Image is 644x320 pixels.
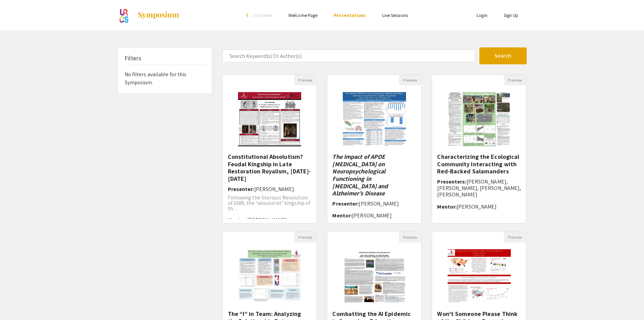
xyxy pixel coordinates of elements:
[137,11,180,19] img: Symposium by ForagerOne
[352,212,392,219] span: [PERSON_NAME]
[457,203,497,210] span: [PERSON_NAME]
[441,242,518,310] img: <p>Won't Someone Please Think of the Children: Banned Books and their Impact on Cultural Diversit...
[254,12,272,18] span: Exit Event
[437,178,521,198] h6: Presenters:
[246,13,250,17] div: arrow_back_ios
[222,49,475,62] input: Search Keyword(s) Or Author(s)
[504,232,526,242] button: Preview
[504,12,519,18] a: Sign Up
[228,153,312,182] h5: Constitutional Absolutism? Feudal Kingship in Late Restoration Royalism, [DATE]-[DATE]
[504,75,526,85] button: Preview
[441,85,518,153] img: <p><span style="color: rgba(0, 0, 0, 0.847);">Characterizing the Ecological Community Interacting...
[231,85,308,153] img: <p>Constitutional Absolutism? Feudal Kingship in Late Restoration Royalism, 1679-1688</p>
[399,75,421,85] button: Preview
[334,12,366,18] a: Presentations
[432,74,526,223] div: Open Presentation <p><span style="color: rgba(0, 0, 0, 0.847);">Characterizing the Ecological Com...
[332,200,416,207] h6: Presenter:
[327,74,422,223] div: Open Presentation <p><em style="color: rgb(0, 0, 0);">The Impact of APOE Genotype on Neuropsychol...
[228,194,311,212] span: Following the Glorious Revolution of 1688, the “absolutist” kingship of th...
[231,242,308,310] img: <p><span style="background-color: transparent; color: rgb(0, 0, 0);">The “I” in Team: Analyzing t...
[118,7,180,24] a: ATP Symposium
[288,12,317,18] a: Welcome Page
[332,153,388,197] em: The Impact of APOE [MEDICAL_DATA] on Neuropsychological Functioning in [MEDICAL_DATA] and Alzheim...
[437,153,521,175] h5: Characterizing the Ecological Community Interacting with Red-Backed Salamanders
[222,74,317,223] div: Open Presentation <p>Constitutional Absolutism? Feudal Kingship in Late Restoration Royalism, 167...
[294,75,316,85] button: Preview
[336,85,413,153] img: <p><em style="color: rgb(0, 0, 0);">The Impact of APOE Genotype on Neuropsychological Functioning...
[437,203,457,210] span: Mentor:
[437,178,521,198] span: [PERSON_NAME], [PERSON_NAME], [PERSON_NAME], [PERSON_NAME]
[479,47,527,64] button: Search
[228,186,312,192] h6: Presenter:
[333,242,416,310] img: <p><span style="color: rgb(0, 0, 0);">Combatting the AI Epidemic in Secondary Education&nbsp;</sp...
[294,232,316,242] button: Preview
[332,212,352,219] span: Mentor:
[254,186,294,193] span: [PERSON_NAME]
[359,200,399,207] span: [PERSON_NAME]
[382,12,408,18] a: Live Sessions
[247,216,287,223] span: [PERSON_NAME]
[125,55,142,62] h5: Filters
[477,12,487,18] a: Login
[399,232,421,242] button: Preview
[228,216,247,223] span: Mentor:
[118,48,212,93] div: No filters available for this Symposium.
[118,7,130,24] img: ATP Symposium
